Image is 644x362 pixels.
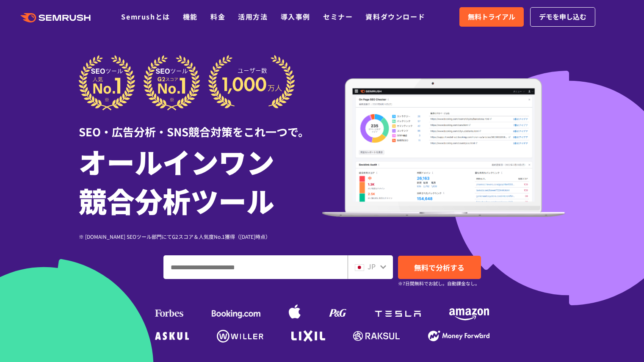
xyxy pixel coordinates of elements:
a: 機能 [183,11,198,22]
a: デモを申し込む [530,7,595,27]
span: JP [368,261,376,271]
span: デモを申し込む [539,11,586,22]
input: ドメイン、キーワードまたはURLを入力してください [164,256,347,279]
a: 無料トライアル [459,7,524,27]
a: 資料ダウンロード [365,11,425,22]
a: 無料で分析する [398,256,481,279]
span: 無料トライアル [468,11,515,22]
h1: オールインワン 競合分析ツール [79,142,322,220]
a: Semrushとは [121,11,170,22]
a: 料金 [210,11,225,22]
a: 活用方法 [238,11,268,22]
span: 無料で分析する [414,262,464,273]
div: SEO・広告分析・SNS競合対策をこれ一つで。 [79,111,322,140]
small: ※7日間無料でお試し。自動課金なし。 [398,279,480,287]
div: ※ [DOMAIN_NAME] SEOツール部門にてG2スコア＆人気度No.1獲得（[DATE]時点） [79,232,322,240]
a: セミナー [323,11,353,22]
a: 導入事例 [281,11,310,22]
